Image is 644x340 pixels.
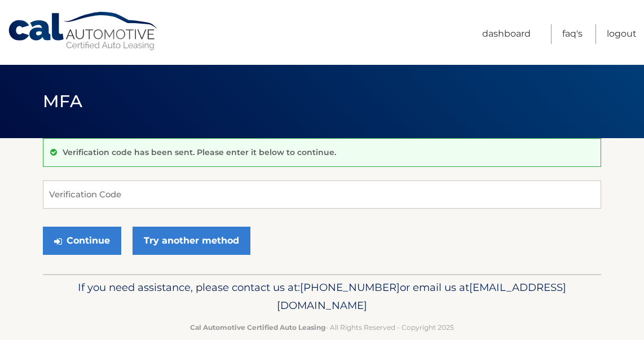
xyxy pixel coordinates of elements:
strong: Cal Automotive Certified Auto Leasing [190,323,325,332]
p: - All Rights Reserved - Copyright 2025 [50,321,594,333]
a: Cal Automotive [7,11,160,51]
span: [EMAIL_ADDRESS][DOMAIN_NAME] [277,281,566,312]
span: [PHONE_NUMBER] [300,281,400,294]
span: MFA [43,91,82,112]
a: FAQ's [562,24,583,44]
button: Continue [43,227,121,255]
a: Dashboard [482,24,531,44]
p: Verification code has been sent. Please enter it below to continue. [63,147,336,157]
input: Verification Code [43,180,601,209]
p: If you need assistance, please contact us at: or email us at [50,279,594,315]
a: Logout [607,24,637,44]
a: Try another method [133,227,250,255]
